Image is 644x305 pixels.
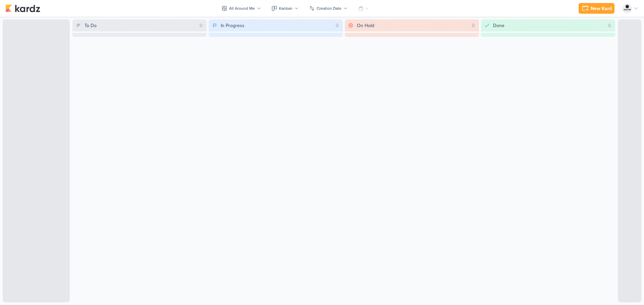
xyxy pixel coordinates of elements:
div: 0 [197,22,205,29]
div: In Progress [221,22,245,29]
img: Ventori Oficial [623,4,632,13]
img: kardz.app [5,4,40,12]
div: Done [493,22,504,29]
div: 0 [469,22,478,29]
div: To Do [85,22,97,29]
button: New Kard [579,3,614,14]
div: New Kard [591,5,612,12]
div: 0 [333,22,341,29]
div: On Hold [357,22,374,29]
div: 0 [605,22,614,29]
